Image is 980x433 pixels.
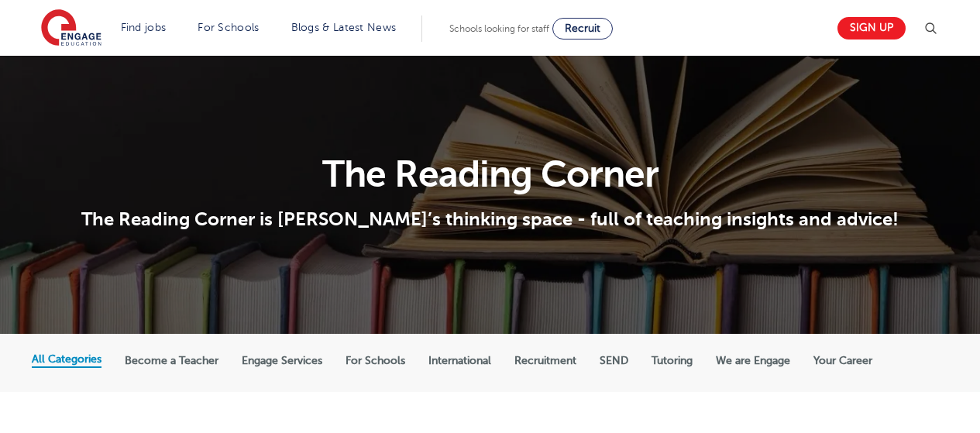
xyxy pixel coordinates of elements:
[41,9,101,48] img: Engage Education
[346,354,405,368] label: For Schools
[565,22,600,34] span: Recruit
[652,354,693,368] label: Tutoring
[449,23,549,34] span: Schools looking for staff
[600,354,628,368] label: SEND
[428,354,491,368] label: International
[291,22,397,33] a: Blogs & Latest News
[32,156,948,193] h1: The Reading Corner
[32,352,101,366] label: All Categories
[552,18,613,40] a: Recruit
[514,354,576,368] label: Recruitment
[32,208,948,231] p: The Reading Corner is [PERSON_NAME]’s thinking space - full of teaching insights and advice!
[716,354,790,368] label: We are Engage
[242,354,322,368] label: Engage Services
[121,22,167,33] a: Find jobs
[198,22,259,33] a: For Schools
[125,354,218,368] label: Become a Teacher
[837,17,906,40] a: Sign up
[813,354,872,368] label: Your Career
